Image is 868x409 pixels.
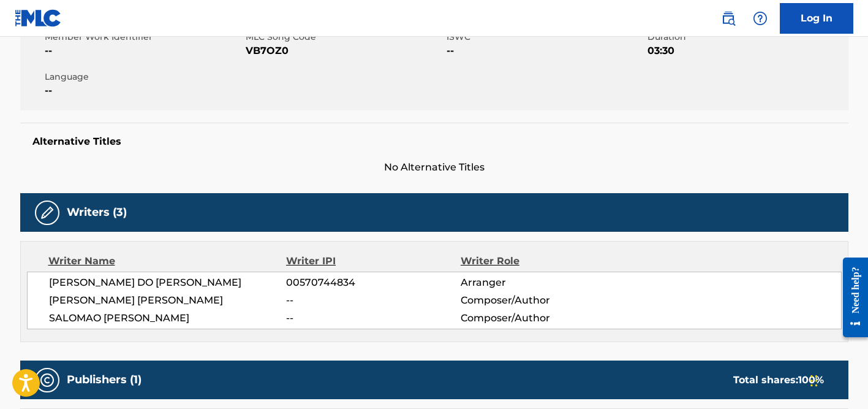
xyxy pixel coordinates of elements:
[286,254,461,269] div: Writer IPI
[461,254,619,269] div: Writer Role
[447,44,644,58] span: --
[32,136,836,148] h5: Alternative Titles
[48,254,287,269] div: Writer Name
[753,11,768,26] img: help
[49,275,287,290] span: [PERSON_NAME] DO [PERSON_NAME]
[810,362,818,399] div: Drag
[733,373,824,388] div: Total shares:
[798,374,824,386] span: 100 %
[461,293,619,308] span: Composer/Author
[40,373,55,388] img: Publishers
[721,11,736,26] img: search
[67,373,142,387] h5: Publishers (1)
[447,31,644,44] span: ISWC
[780,3,853,34] a: Log In
[246,31,443,44] span: MLC Song Code
[40,205,55,220] img: Writers
[45,71,243,83] span: Language
[748,6,772,31] div: Help
[45,31,243,44] span: Member Work Identifier
[286,311,460,326] span: --
[45,44,243,58] span: --
[286,275,460,290] span: 00570744834
[807,350,868,409] iframe: Chat Widget
[45,83,243,98] span: --
[49,311,287,326] span: SALOMAO [PERSON_NAME]
[246,44,443,58] span: VB7OZ0
[286,293,460,308] span: --
[67,205,127,220] h5: Writers (3)
[20,160,848,175] span: No Alternative Titles
[461,275,619,290] span: Arranger
[647,31,845,44] span: Duration
[834,248,868,346] iframe: Resource Center
[49,293,287,308] span: [PERSON_NAME] [PERSON_NAME]
[15,9,62,27] img: MLC Logo
[647,44,845,58] span: 03:30
[461,311,619,326] span: Composer/Author
[716,6,741,31] a: Public Search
